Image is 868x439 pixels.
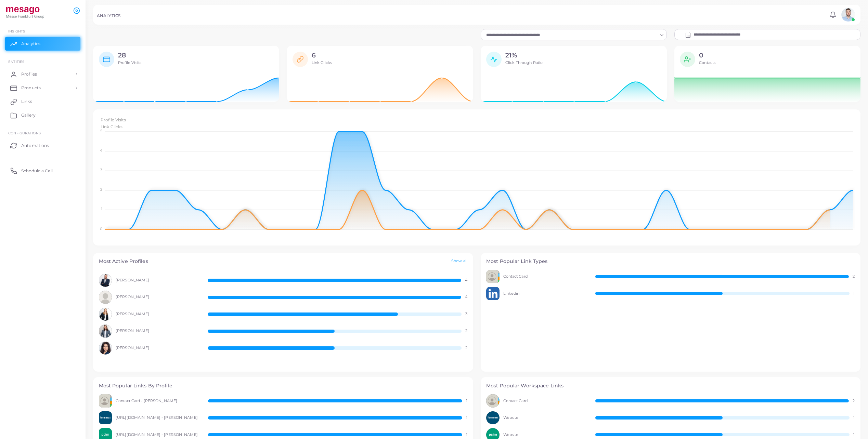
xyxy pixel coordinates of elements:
span: Link Clicks [312,60,332,65]
span: Products [21,85,41,91]
a: Schedule a Call [5,164,80,177]
a: avatar [839,8,857,22]
span: 1 [466,432,467,438]
a: Products [5,81,80,95]
span: Profile Visits [101,117,126,122]
tspan: 3 [100,168,102,172]
span: 2 [465,328,467,334]
h5: ANALYTICS [97,13,120,18]
tspan: 4 [100,148,102,153]
span: 2 [853,274,855,279]
img: logo [6,6,44,19]
a: Gallery [5,108,80,122]
span: Linkedin [503,291,588,296]
tspan: 1 [101,207,102,211]
a: Analytics [5,37,80,51]
span: Contacts [699,60,715,65]
span: 1 [466,398,467,404]
h4: Most Active Profiles [99,258,148,264]
img: avatar [99,291,112,304]
span: 4 [465,294,467,300]
span: [URL][DOMAIN_NAME] - [PERSON_NAME] [116,432,200,438]
img: avatar [486,394,500,408]
span: 1 [853,415,855,421]
img: avatar [99,308,112,321]
img: avatar [486,411,500,425]
span: 1 [466,415,467,421]
span: [PERSON_NAME] [116,328,200,334]
span: [PERSON_NAME] [116,345,200,351]
a: Show all [451,258,467,264]
img: avatar [99,411,112,425]
a: Links [5,95,80,108]
h4: Most Popular Links By Profile [99,383,468,389]
span: Configurations [8,131,41,135]
img: avatar [99,324,112,338]
span: Contact Card - [PERSON_NAME] [116,398,200,404]
span: Contact Card [503,274,588,279]
span: INSIGHTS [8,29,25,33]
span: Link Clicks [101,124,122,129]
div: Search for option [481,29,667,40]
span: ENTITIES [8,59,24,64]
img: avatar [99,342,112,355]
span: Website [503,432,588,438]
span: Click Through Ratio [505,60,543,65]
h2: 6 [312,52,332,59]
span: 4 [465,278,467,283]
span: Automations [21,143,49,149]
h2: 28 [118,52,142,59]
tspan: 2 [100,187,102,192]
img: avatar [841,8,855,22]
span: [URL][DOMAIN_NAME] - [PERSON_NAME] [116,415,200,421]
span: Profiles [21,71,37,77]
tspan: 5 [100,129,102,133]
span: Schedule a Call [21,168,53,174]
span: 2 [853,398,855,404]
span: 1 [853,291,855,296]
h4: Most Popular Workspace Links [486,383,855,389]
span: Profile Visits [118,60,142,65]
img: avatar [99,274,112,287]
span: Analytics [21,41,40,47]
input: Search for option [484,31,658,39]
span: Gallery [21,112,36,118]
a: Automations [5,138,80,152]
span: [PERSON_NAME] [116,278,200,283]
tspan: 0 [100,226,102,231]
span: 1 [853,432,855,438]
span: 2 [465,345,467,351]
span: Contact Card [503,398,588,404]
h2: 21% [505,52,543,59]
span: 3 [465,311,467,317]
span: [PERSON_NAME] [116,311,200,317]
h2: 0 [699,52,715,59]
img: avatar [486,270,500,283]
h4: Most Popular Link Types [486,258,855,264]
span: [PERSON_NAME] [116,294,200,300]
span: Links [21,98,32,105]
img: avatar [486,287,500,300]
span: Website [503,415,588,421]
img: avatar [99,394,112,408]
a: Profiles [5,67,80,81]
